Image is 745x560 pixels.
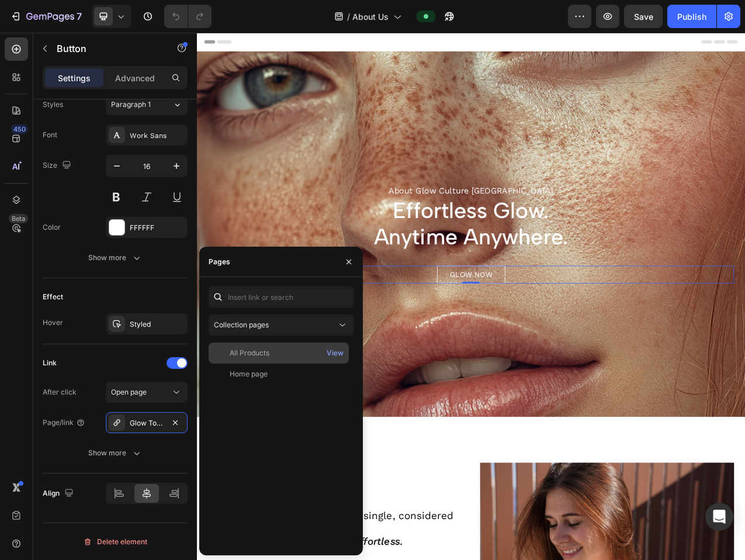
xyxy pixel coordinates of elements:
div: 450 [11,125,28,134]
div: After click [43,387,77,397]
div: Show more [88,252,143,264]
div: Page/link [43,417,85,428]
div: Button [29,282,55,292]
button: View [326,345,344,361]
div: Beta [9,214,28,223]
button: Show more [43,443,188,464]
p: Settings [58,72,91,84]
p: glow now [324,304,378,315]
div: Work Sans [130,130,185,141]
div: Link [43,358,57,368]
input: Insert link or search [209,286,354,307]
div: Home page [230,369,268,379]
button: Show more [43,247,188,268]
p: 7 [77,9,82,23]
div: View [327,348,344,358]
span: / [347,11,350,23]
p: About Glow Culture [GEOGRAPHIC_DATA] [15,196,686,209]
a: glow now [307,298,394,321]
div: Hover [43,317,63,328]
button: Collection pages [209,314,354,336]
iframe: Design area [197,33,745,560]
button: Delete element [43,533,188,551]
button: Open page [106,382,188,403]
div: Effect [43,292,63,302]
div: Show more [88,447,143,459]
div: All Products [230,348,269,358]
div: Size [43,158,74,174]
div: Undo/Redo [164,5,212,28]
div: Styled [130,319,185,330]
button: Save [624,5,663,28]
span: Open page [111,388,147,396]
div: Publish [677,11,706,23]
span: Paragraph 1 [111,99,151,110]
div: Styles [43,99,63,110]
span: Save [634,12,653,22]
h1: Effortless Glow. Anytime Anywhere. [14,210,687,279]
button: Publish [667,5,716,28]
div: Delete element [83,535,147,549]
div: Open Intercom Messenger [705,503,733,531]
div: FFFFFF [130,223,185,233]
div: Glow Together [130,418,164,428]
span: About Us [352,11,389,23]
div: Font [43,130,57,140]
p: Button [57,42,156,56]
div: Align [43,486,76,502]
div: Color [43,222,61,233]
span: Collection pages [214,320,269,329]
p: Advanced [115,72,155,84]
div: Pages [209,257,230,267]
button: 7 [5,5,87,28]
button: Paragraph 1 [106,94,188,115]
